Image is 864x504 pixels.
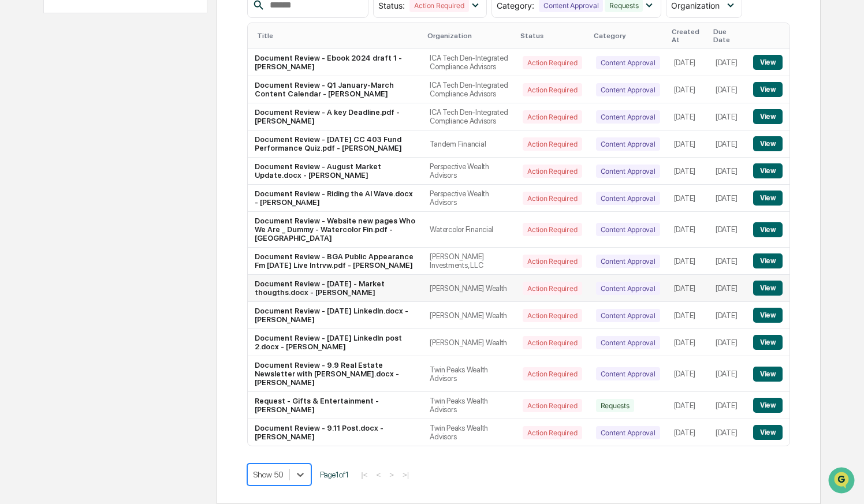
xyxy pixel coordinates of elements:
[373,470,384,480] button: <
[523,309,582,322] div: Action Required
[753,222,783,237] button: View
[596,255,660,268] div: Content Approval
[596,110,660,124] div: Content Approval
[81,195,140,204] a: Powered byPylon
[39,88,189,100] div: Start new chat
[523,192,582,205] div: Action Required
[423,275,516,302] td: [PERSON_NAME] Wealth
[596,223,660,236] div: Content Approval
[423,158,516,185] td: Perspective Wealth Advisors
[523,165,582,178] div: Action Required
[709,329,746,356] td: [DATE]
[423,356,516,392] td: Twin Peaks Wealth Advisors
[520,32,584,40] div: Status
[423,212,516,248] td: Watercolor Financial
[386,470,397,480] button: >
[248,302,423,329] td: Document Review - [DATE] LinkedIn.docx - [PERSON_NAME]
[523,367,582,380] div: Action Required
[753,425,783,440] button: View
[357,470,371,480] button: |<
[667,248,709,275] td: [DATE]
[248,275,423,302] td: Document Review - [DATE] - Market thougths.docx - [PERSON_NAME]
[709,302,746,329] td: [DATE]
[523,56,582,69] div: Action Required
[753,163,783,178] button: View
[23,145,75,157] span: Preclearance
[596,426,660,439] div: Content Approval
[423,49,516,76] td: ICA Tech Den-Integrated Compliance Advisors
[423,103,516,130] td: ICA Tech Den-Integrated Compliance Advisors
[667,185,709,212] td: [DATE]
[667,329,709,356] td: [DATE]
[248,212,423,248] td: Document Review - Website new pages Who We Are _ Dummy - Watercolor Fin.pdf - [GEOGRAPHIC_DATA]
[248,392,423,419] td: Request - Gifts & Entertainment - [PERSON_NAME]
[95,145,143,157] span: Attestations
[523,223,582,236] div: Action Required
[667,275,709,302] td: [DATE]
[596,83,660,96] div: Content Approval
[709,158,746,185] td: [DATE]
[423,130,516,158] td: Tandem Financial
[709,392,746,419] td: [DATE]
[12,88,32,109] img: 1746055101610-c473b297-6a78-478c-a979-82029cc54cd1
[423,76,516,103] td: ICA Tech Den-Integrated Compliance Advisors
[399,470,412,480] button: >|
[753,55,783,70] button: View
[12,169,21,178] div: 🔎
[39,100,146,109] div: We're available if you need us!
[248,49,423,76] td: Document Review - Ebook 2024 draft 1 - [PERSON_NAME]
[709,76,746,103] td: [DATE]
[753,367,783,382] button: View
[753,398,783,413] button: View
[667,302,709,329] td: [DATE]
[596,367,660,380] div: Content Approval
[378,1,405,10] span: Status :
[753,136,783,151] button: View
[596,192,660,205] div: Content Approval
[248,185,423,212] td: Document Review - Riding the AI Wave.docx - [PERSON_NAME]
[84,147,93,156] div: 🗄️
[709,212,746,248] td: [DATE]
[523,255,582,268] div: Action Required
[248,103,423,130] td: Document Review - A key Deadline.pdf - [PERSON_NAME]
[248,130,423,158] td: Document Review - [DATE] CC 403 Fund Performance Quiz.pdf - [PERSON_NAME]
[248,248,423,275] td: Document Review - BGA Public Appearance Fm [DATE] Live Intrvw.pdf - [PERSON_NAME]
[12,147,21,156] div: 🖐️
[709,419,746,446] td: [DATE]
[596,399,634,412] div: Requests
[709,130,746,158] td: [DATE]
[596,165,660,178] div: Content Approval
[248,329,423,356] td: Document Review - [DATE] LinkedIn post 2.docx - [PERSON_NAME]
[667,392,709,419] td: [DATE]
[497,1,534,10] span: Category :
[523,336,582,349] div: Action Required
[667,356,709,392] td: [DATE]
[709,103,746,130] td: [DATE]
[12,24,210,43] p: How can we help?
[753,109,783,124] button: View
[713,28,742,44] div: Due Date
[196,92,210,106] button: Start new chat
[753,335,783,350] button: View
[23,167,73,179] span: Data Lookup
[667,76,709,103] td: [DATE]
[672,28,704,44] div: Created At
[594,32,662,40] div: Category
[423,329,516,356] td: [PERSON_NAME] Wealth
[596,282,660,295] div: Content Approval
[79,141,148,162] a: 🗄️Attestations
[7,163,77,184] a: 🔎Data Lookup
[667,49,709,76] td: [DATE]
[523,137,582,151] div: Action Required
[709,185,746,212] td: [DATE]
[248,419,423,446] td: Document Review - 9.11 Post.docx - [PERSON_NAME]
[596,336,660,349] div: Content Approval
[753,191,783,206] button: View
[248,76,423,103] td: Document Review - Q1 January-March Content Calendar - [PERSON_NAME]
[523,110,582,124] div: Action Required
[320,470,349,479] span: Page 1 of 1
[596,137,660,151] div: Content Approval
[753,82,783,97] button: View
